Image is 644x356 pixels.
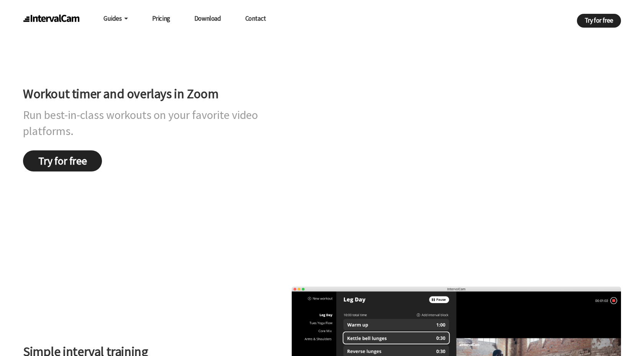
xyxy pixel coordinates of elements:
a: Contact [245,11,266,26]
a: Try for free [577,14,621,28]
h1: Workout timer and overlays in Zoom [23,85,265,103]
a: Download [194,11,221,26]
a: Try for free [23,150,102,171]
a: Pricing [152,11,170,26]
img: intervalcam_logo@2x.png [23,15,79,24]
a: Guides [103,11,128,26]
h2: Run best-in-class workouts on your favorite video platforms. [23,107,265,139]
